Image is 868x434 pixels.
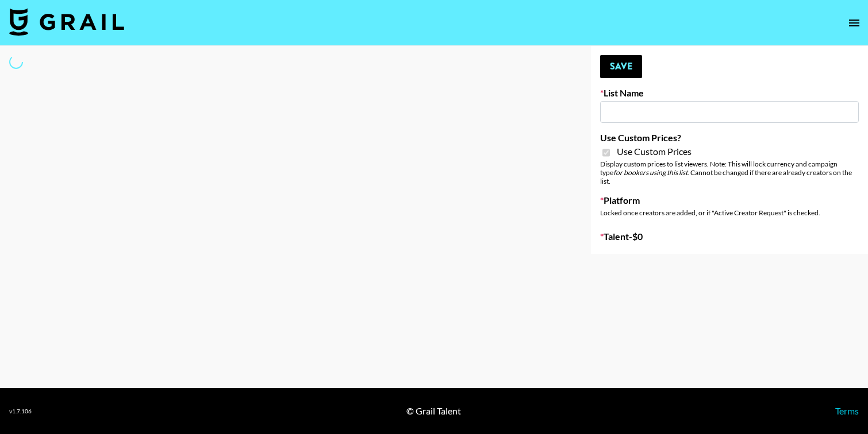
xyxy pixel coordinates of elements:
span: Use Custom Prices [617,146,692,157]
div: © Grail Talent [406,405,461,417]
div: Locked once creators are added, or if "Active Creator Request" is checked. [600,208,859,217]
button: Save [600,55,642,78]
div: Display custom prices to list viewers. Note: This will lock currency and campaign type . Cannot b... [600,160,859,185]
label: Platform [600,195,859,206]
em: for bookers using this list [613,168,688,177]
label: Use Custom Prices? [600,132,859,144]
div: v 1.7.106 [9,408,32,415]
label: List Name [600,87,859,99]
a: Terms [835,405,859,416]
button: open drawer [843,11,866,34]
label: Talent - $ 0 [600,231,859,242]
img: Grail Talent [9,8,124,36]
